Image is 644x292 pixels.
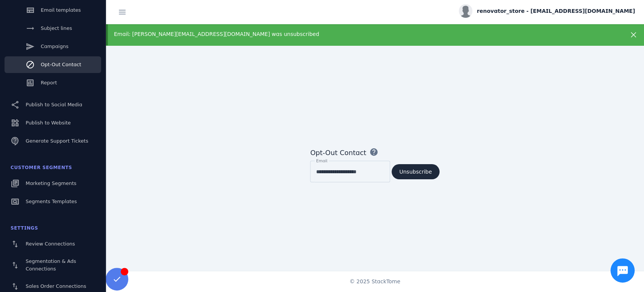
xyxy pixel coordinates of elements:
[349,278,400,286] span: © 2025 StackTome
[5,96,101,113] a: Publish to Social Media
[114,30,586,38] div: Email: [PERSON_NAME][EMAIL_ADDRESS][DOMAIN_NAME] was unsubscribed
[26,180,76,186] span: Marketing Segments
[316,158,327,163] mat-label: Email
[26,283,86,289] span: Sales Order Connections
[26,199,77,204] span: Segments Templates
[459,4,635,18] button: renovator_store - [EMAIL_ADDRESS][DOMAIN_NAME]
[26,241,75,247] span: Review Connections
[369,148,378,157] mat-icon: help
[11,165,72,170] span: Customer Segments
[5,236,101,252] a: Review Connections
[5,20,101,37] a: Subject lines
[310,148,366,158] div: Opt-Out Contact
[477,7,635,15] span: renovator_store - [EMAIL_ADDRESS][DOMAIN_NAME]
[5,175,101,192] a: Marketing Segments
[5,38,101,55] a: Campaigns
[26,258,76,272] span: Segmentation & Ads Connections
[5,56,101,73] a: Opt-Out Contact
[26,120,71,126] span: Publish to Website
[26,138,88,144] span: Generate Support Tickets
[26,102,82,107] span: Publish to Social Media
[11,225,38,231] span: Settings
[5,254,101,276] a: Segmentation & Ads Connections
[459,4,472,18] img: profile.jpg
[399,169,432,174] span: Unsubscribe
[41,25,72,31] span: Subject lines
[392,164,439,179] button: Unsubscribe
[41,7,81,13] span: Email templates
[5,75,101,91] a: Report
[5,133,101,149] a: Generate Support Tickets
[41,62,81,67] span: Opt-Out Contact
[41,43,68,49] span: Campaigns
[5,193,101,210] a: Segments Templates
[41,80,57,85] span: Report
[5,115,101,131] a: Publish to Website
[5,2,101,19] a: Email templates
